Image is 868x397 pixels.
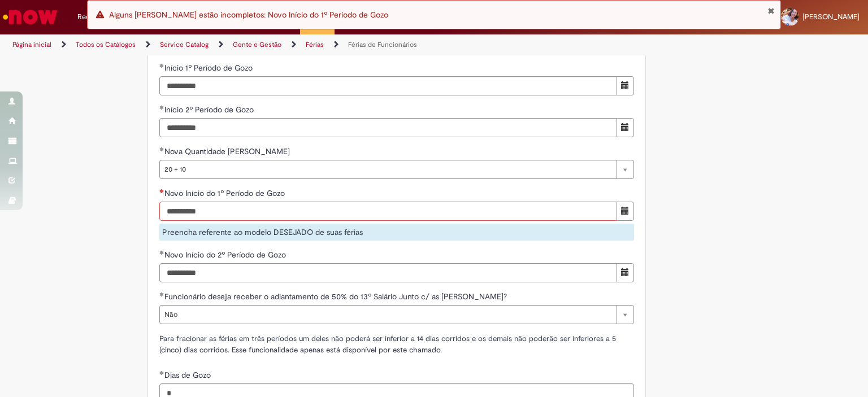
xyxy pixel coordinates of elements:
button: Mostrar calendário para Início 1º Período de Gozo [617,76,634,95]
span: Dias de Gozo [164,370,213,380]
input: Novo Início do 2º Período de Gozo 18 February 2026 Wednesday [159,263,617,282]
span: Alguns [PERSON_NAME] estão incompletos: Novo Início do 1º Período de Gozo [109,10,388,20]
a: Gente e Gestão [233,40,281,49]
input: Início 1º Período de Gozo 14 July 2025 Monday [159,76,617,95]
span: Obrigatório Preenchido [159,105,164,110]
span: Obrigatório Preenchido [159,292,164,296]
span: Novo Início do 2º Período de Gozo [164,250,288,260]
span: Nova Quantidade [PERSON_NAME] [164,146,292,156]
span: Obrigatório Preenchido [159,147,164,151]
span: Obrigatório Preenchido [159,63,164,68]
ul: Trilhas de página [8,34,570,55]
a: Service Catalog [160,40,209,49]
span: Início 1º Período de Gozo [164,63,255,73]
a: Todos os Catálogos [76,40,136,49]
a: Férias de Funcionários [348,40,417,49]
span: [PERSON_NAME] [802,12,860,21]
span: Necessários [159,189,164,193]
button: Mostrar calendário para Início 2º Período de Gozo [617,118,634,137]
span: Obrigatório Preenchido [159,370,164,375]
span: Requisições [77,11,117,23]
span: Início 2º Período de Gozo [164,104,256,115]
span: 20 + 10 [164,160,611,178]
input: Início 2º Período de Gozo 12 January 2026 Monday [159,118,617,137]
span: Obrigatório Preenchido [159,250,164,255]
span: Funcionário deseja receber o adiantamento de 50% do 13º Salário Junto c/ as [PERSON_NAME]? [164,291,509,302]
a: Férias [306,40,324,49]
span: Novo Início do 1º Período de Gozo [164,188,287,198]
button: Mostrar calendário para Novo Início do 1º Período de Gozo [617,202,634,221]
a: Página inicial [12,40,51,49]
span: Para fracionar as férias em três períodos um deles não poderá ser inferior a 14 dias corridos e o... [159,334,616,355]
img: ServiceNow [1,6,59,28]
div: Preencha referente ao modelo DESEJADO de suas férias [159,224,634,241]
input: Novo Início do 1º Período de Gozo [159,202,617,221]
span: Não [164,306,611,324]
button: Mostrar calendário para Novo Início do 2º Período de Gozo [617,263,634,282]
button: Fechar Notificação [767,6,775,15]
